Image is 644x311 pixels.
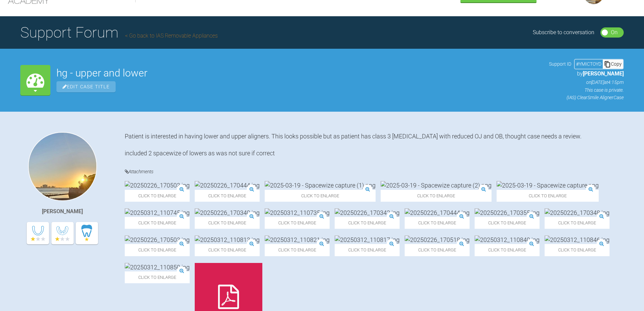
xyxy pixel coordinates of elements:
a: Go back to IAS Removable Appliances [125,32,218,39]
span: Click to enlarge [545,244,610,256]
div: Subscribe to conversation [533,28,594,37]
span: Click to enlarge [497,190,599,202]
span: Click to enlarge [335,244,400,256]
span: Support ID [549,60,571,68]
h2: hg - upper and lower [56,68,543,78]
img: 20250226_170355.jpg [475,208,540,217]
span: Click to enlarge [125,190,190,202]
h4: Attachments [125,168,624,176]
img: 20250312_110850.jpg [125,263,190,271]
div: On [611,28,618,37]
h1: Support Forum [20,21,218,44]
p: on [DATE] at 4:15pm [549,79,624,86]
span: Click to enlarge [125,271,190,283]
span: Click to enlarge [405,244,470,256]
span: Click to enlarge [195,244,260,256]
img: 2025-03-19 - Spacewize capture.png [497,181,599,190]
img: 2025-03-19 - Spacewize capture (2).png [381,181,492,190]
img: 2025-03-19 - Spacewize capture (1).png [265,181,376,190]
img: 20250312_110846.jpg [545,236,610,244]
p: This case is private. [549,86,624,94]
span: Click to enlarge [125,244,190,256]
img: 20250226_170340.jpg [195,208,260,217]
img: 20250312_110821.jpg [265,236,330,244]
img: 20250226_170348.jpg [545,208,610,217]
img: 20250226_170503.jpg [125,181,190,190]
div: # YMICTOYD [575,60,603,68]
span: Click to enlarge [381,190,492,202]
img: 20250226_170518.jpg [405,236,470,244]
img: 20250226_170503.jpg [125,236,190,244]
div: Copy [603,60,623,68]
span: Click to enlarge [475,217,540,229]
img: Bernadette Ssentoogo [28,132,97,201]
img: 20250312_110813.jpg [195,236,260,244]
div: [PERSON_NAME] [42,207,83,216]
img: 20250312_110745.jpg [125,208,190,217]
div: Patient is interested in having lower and upper aligners. This looks possible but as patient has ... [125,132,624,158]
span: Click to enlarge [125,217,190,229]
img: 20250312_110735.jpg [265,208,330,217]
span: Click to enlarge [265,244,330,256]
span: Click to enlarge [265,190,376,202]
img: 20250226_170444.jpg [405,208,470,217]
img: 20250312_110817.jpg [335,236,400,244]
p: by [549,69,624,78]
span: Edit Case Title [56,81,116,92]
span: Click to enlarge [265,217,330,229]
img: 20250312_110840.jpg [475,236,540,244]
span: Click to enlarge [475,244,540,256]
span: Click to enlarge [405,217,470,229]
span: Click to enlarge [545,217,610,229]
span: [PERSON_NAME] [583,70,624,77]
p: (IAS) ClearSmile Aligner Case [549,94,624,101]
img: 20250226_170444.jpg [195,181,260,190]
span: Click to enlarge [335,217,400,229]
img: 20250226_170342.jpg [335,208,400,217]
span: Click to enlarge [195,190,260,202]
span: Click to enlarge [195,217,260,229]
